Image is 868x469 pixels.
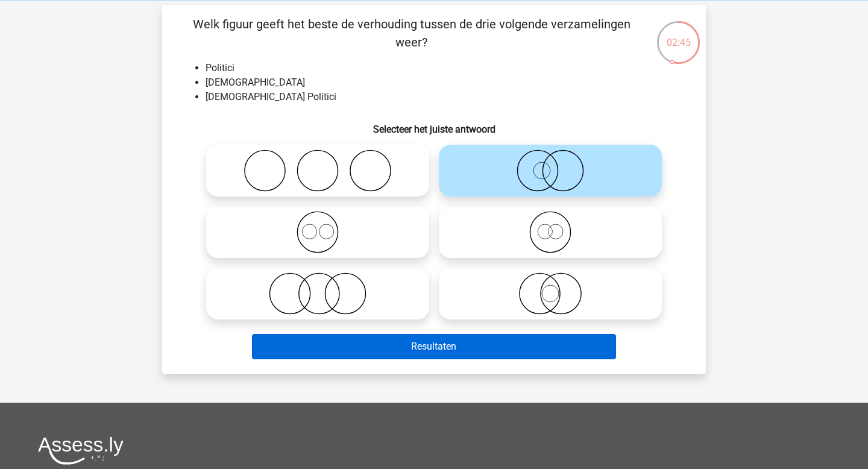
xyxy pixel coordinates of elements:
h6: Selecteer het juiste antwoord [181,114,687,135]
li: Politici [206,61,687,75]
div: 02:45 [656,20,701,50]
li: [DEMOGRAPHIC_DATA] Politici [206,90,687,104]
li: [DEMOGRAPHIC_DATA] [206,75,687,90]
p: Welk figuur geeft het beste de verhouding tussen de drie volgende verzamelingen weer? [181,15,641,51]
button: Resultaten [252,334,617,359]
img: Assessly logo [38,436,124,465]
